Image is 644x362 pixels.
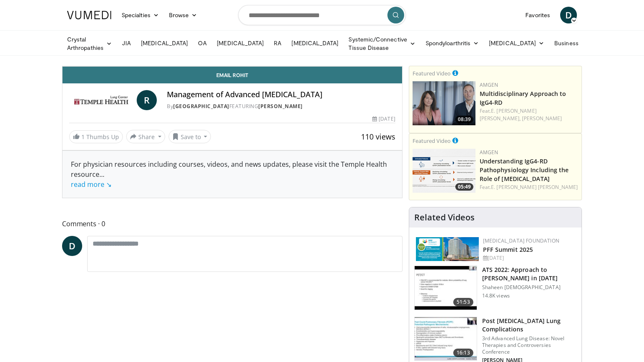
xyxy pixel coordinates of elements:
span: 1 [81,133,85,141]
a: PFF Summit 2025 [483,246,533,253]
a: 05:49 [413,149,475,193]
a: D [62,236,82,256]
p: Shaheen [DEMOGRAPHIC_DATA] [482,284,576,291]
a: Systemic/Connective Tissue Disease [343,35,420,52]
h4: Management of Advanced [MEDICAL_DATA] [167,90,395,99]
a: 08:39 [413,81,475,125]
div: Feat. [480,107,578,122]
button: Save to [169,130,211,143]
a: Multidisciplinary Approach to IgG4-RD [480,90,566,106]
a: 1 Thumbs Up [69,130,123,143]
a: [MEDICAL_DATA] [136,35,193,52]
a: Understanding IgG4-RD Pathophysiology Including the Role of [MEDICAL_DATA] [480,157,569,183]
div: By FEATURING [167,103,395,110]
a: OA [193,35,212,52]
a: Business [549,35,592,52]
a: Amgen [480,149,499,156]
span: 110 views [361,132,395,142]
a: Browse [164,7,203,23]
span: 08:39 [455,116,473,123]
a: [PERSON_NAME] [258,103,303,110]
a: Specialties [117,7,164,23]
h3: Post [MEDICAL_DATA] Lung Complications [482,317,576,334]
span: 16:13 [453,349,473,357]
small: Featured Video [413,137,451,145]
a: 51:53 ATS 2022: Approach to [PERSON_NAME] in [DATE] Shaheen [DEMOGRAPHIC_DATA] 14.8K views [414,266,576,310]
a: [MEDICAL_DATA] [484,35,549,52]
img: 5903cf87-07ec-4ec6-b228-01333f75c79d.150x105_q85_crop-smart_upscale.jpg [415,266,477,310]
img: VuMedi Logo [67,11,112,19]
small: Featured Video [413,70,451,77]
a: [MEDICAL_DATA] [212,35,269,52]
p: 3rd Advanced Lung Disease: Novel Therapies and Controversies Conference [482,335,576,355]
img: Temple Lung Center [69,90,133,110]
img: 84d5d865-2f25-481a-859d-520685329e32.png.150x105_q85_autocrop_double_scale_upscale_version-0.2.png [416,237,479,261]
a: [GEOGRAPHIC_DATA] [173,103,229,110]
h4: Related Videos [414,212,475,222]
p: 14.8K views [482,292,510,299]
a: [MEDICAL_DATA] [286,35,343,52]
input: Search topics, interventions [238,5,406,25]
a: Spondyloarthritis [421,35,484,52]
a: D [560,7,577,23]
span: 05:49 [455,183,473,191]
a: JIA [117,35,136,52]
a: Amgen [480,81,499,88]
a: E. [PERSON_NAME] [PERSON_NAME], [480,107,537,122]
a: read more ↘ [71,180,112,189]
button: Share [126,130,165,143]
a: RA [269,35,286,52]
a: Email Rohit [62,67,402,83]
h3: ATS 2022: Approach to [PERSON_NAME] in [DATE] [482,266,576,282]
a: [PERSON_NAME] [522,115,562,122]
a: E. [PERSON_NAME] [PERSON_NAME] [491,184,578,191]
img: 3e5b4ad1-6d9b-4d8f-ba8e-7f7d389ba880.png.150x105_q85_crop-smart_upscale.png [413,149,475,193]
a: Crystal Arthropathies [62,35,117,52]
a: R [137,90,157,110]
img: 667297da-f7fe-4586-84bf-5aeb1aa9adcb.150x105_q85_crop-smart_upscale.jpg [415,317,477,361]
div: [DATE] [483,254,575,262]
img: 04ce378e-5681-464e-a54a-15375da35326.png.150x105_q85_crop-smart_upscale.png [413,81,475,125]
div: Feat. [480,184,578,191]
a: [MEDICAL_DATA] Foundation [483,237,559,244]
div: For physician resources including courses, videos, and news updates, please visit the Temple Heal... [71,159,394,189]
a: Favorites [520,7,555,23]
span: Comments 0 [62,218,402,229]
span: 51:53 [453,298,473,306]
div: [DATE] [372,115,395,123]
